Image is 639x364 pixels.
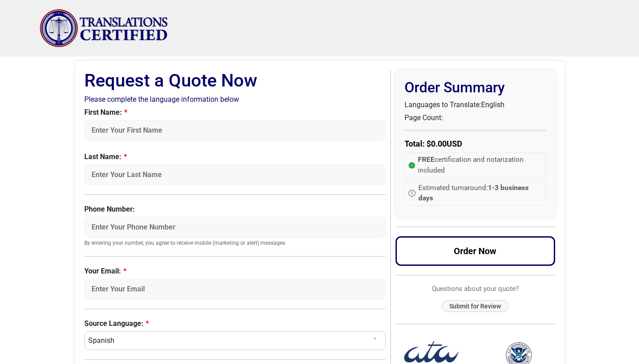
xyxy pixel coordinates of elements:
[404,138,546,150] p: Total: $ USD
[404,100,546,110] p: Languages to Translate:
[481,100,504,109] span: English
[418,156,435,164] strong: FREE
[431,139,447,148] span: 0.00
[84,120,386,141] input: Enter Your First Name
[84,217,386,238] input: Enter Your Phone Number
[84,266,386,277] label: Your Email:
[84,70,386,91] h1: Request a Quote Now
[404,113,546,123] p: Page Count:
[84,318,386,329] label: Source Language:
[84,152,386,162] label: Last Name:
[404,79,546,96] h2: Order Summary
[84,95,386,104] h2: Please complete the language information below
[39,9,169,48] img: Translations Certified
[442,300,509,312] button: Submit for Review
[418,183,542,204] span: Estimated turnaround:
[84,240,386,247] small: By entering your number, you agree to receive mobile (marketing or alert) messages
[84,204,386,215] label: Phone Number:
[84,279,386,299] input: Enter Your Email
[396,70,555,217] div: Order Summary
[396,236,555,266] button: Order Now
[84,165,386,185] input: Enter Your Last Name
[396,285,555,293] h6: Questions about your quote?
[84,107,386,118] label: First Name:
[418,155,542,176] span: certification and notarization included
